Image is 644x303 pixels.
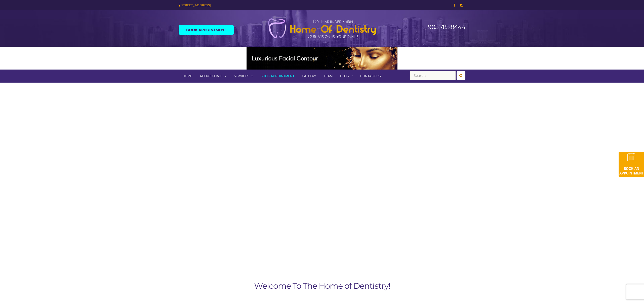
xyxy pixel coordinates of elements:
a: Services [230,70,257,83]
a: Book Appointment [179,25,234,35]
div: [STREET_ADDRESS] [179,3,318,8]
a: Contact Us [356,70,384,83]
a: Gallery [298,70,320,83]
h1: Welcome To The Home of Dentistry! [179,281,465,291]
img: book-an-appointment-hod-gld.png [619,152,644,177]
a: Team [320,70,336,83]
a: Book Appointment [257,70,298,83]
img: Home of Dentistry [265,18,379,39]
a: 905.785.8444 [428,23,465,31]
a: About Clinic [196,70,230,83]
a: Home [179,70,196,83]
input: Search [410,71,456,80]
a: Blog [336,70,356,83]
img: Medspa-Banner-Virtual-Consultation-2-1.gif [247,47,397,70]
